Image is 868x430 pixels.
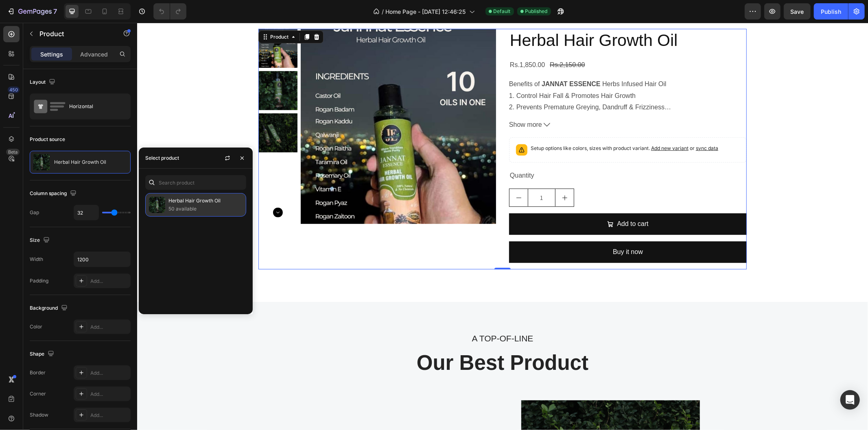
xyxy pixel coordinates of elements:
[145,175,246,190] input: Search in Settings & Advanced
[90,412,129,419] div: Add...
[559,122,581,128] span: sync data
[121,326,610,354] h2: Our Best Product
[30,411,48,419] div: Shadow
[39,29,109,39] p: Product
[90,324,129,331] div: Add...
[30,303,69,314] div: Background
[821,7,841,16] div: Publish
[8,87,20,93] div: 450
[372,58,403,65] span: Benefits of
[74,252,130,267] input: Auto
[74,205,98,220] input: Auto
[386,7,466,16] span: Home Page - [DATE] 12:46:25
[131,11,153,18] div: Product
[480,195,511,207] div: Add to cart
[494,8,511,15] span: Default
[30,277,48,284] div: Padding
[404,58,464,65] strong: JANNAT ESSENCE
[168,197,243,205] p: Herbal Hair Growth Oil
[840,390,860,410] div: Open Intercom Messenger
[30,323,42,330] div: Color
[137,23,868,430] iframe: Design area
[372,96,610,108] button: Show more
[372,219,610,240] button: Buy it now
[145,154,179,162] div: Select product
[90,391,129,398] div: Add...
[382,7,384,16] span: /
[122,309,609,322] p: A TOP-OF-LINE
[90,369,129,377] div: Add...
[40,50,63,59] p: Settings
[90,278,129,285] div: Add...
[372,166,391,184] button: decrement
[30,349,56,360] div: Shape
[30,369,46,376] div: Border
[372,81,527,88] span: 2. Prevents Premature Greying, Dandruff & Frizziness
[54,159,106,165] p: Herbal Hair Growth Oil
[412,36,448,49] div: Rs.2,150.00
[69,97,119,116] div: Horizontal
[372,146,610,160] div: Quantity
[30,235,51,246] div: Size
[372,36,409,49] div: Rs.1,850.00
[525,8,548,15] span: Published
[30,136,65,143] div: Product source
[372,69,498,76] span: 1. Control Hair Fall & Promotes Hair Growth
[514,122,551,128] span: Add new variant
[168,205,243,213] p: 50 available
[372,96,405,108] span: Show more
[465,58,529,65] span: Herbs Infused Hair Oil
[30,188,78,199] div: Column spacing
[153,3,186,20] div: Undo/Redo
[784,3,811,20] button: Save
[791,8,804,15] span: Save
[80,50,108,59] p: Advanced
[30,390,46,397] div: Corner
[53,7,57,16] p: 7
[418,166,437,184] button: increment
[30,209,39,216] div: Gap
[149,197,165,213] img: collections
[814,3,848,20] button: Publish
[391,166,418,184] input: quantity
[551,122,581,128] span: or
[30,77,57,88] div: Layout
[33,154,50,170] img: product feature img
[30,256,43,263] div: Width
[394,122,581,130] p: Setup options like colors, sizes with product variant.
[6,149,20,155] div: Beta
[3,3,61,20] button: 7
[372,191,610,212] button: Add to cart
[476,224,506,235] div: Buy it now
